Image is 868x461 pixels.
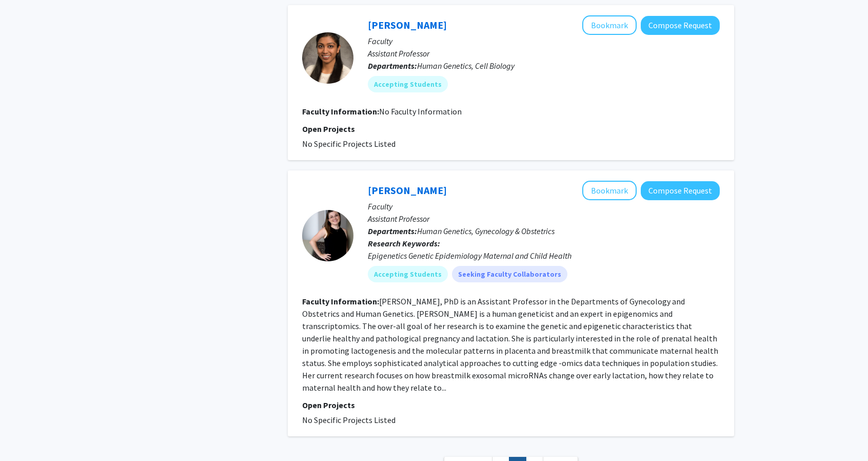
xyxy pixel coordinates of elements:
[368,76,448,92] mat-chip: Accepting Students
[417,226,555,236] span: Human Genetics, Gynecology & Obstetrics
[302,399,720,411] p: Open Projects
[302,123,720,135] p: Open Projects
[368,35,720,47] p: Faculty
[368,61,417,71] b: Departments:
[368,47,720,60] p: Assistant Professor
[641,16,720,35] button: Compose Request to Nisha Raj
[379,106,462,117] span: No Faculty Information
[368,18,447,31] a: [PERSON_NAME]
[302,106,379,117] b: Faculty Information:
[368,226,417,236] b: Departments:
[302,296,718,393] fg-read-more: [PERSON_NAME], PhD is an Assistant Professor in the Departments of Gynecology and Obstetrics and ...
[582,15,637,35] button: Add Nisha Raj to Bookmarks
[368,266,448,282] mat-chip: Accepting Students
[302,415,396,425] span: No Specific Projects Listed
[452,266,567,282] mat-chip: Seeking Faculty Collaborators
[417,61,515,71] span: Human Genetics, Cell Biology
[368,184,447,197] a: [PERSON_NAME]
[641,181,720,200] button: Compose Request to Elizabeth Kennedy
[368,238,440,248] b: Research Keywords:
[302,296,379,306] b: Faculty Information:
[368,249,720,262] div: Epigenetics Genetic Epidemiology Maternal and Child Health
[8,415,44,453] iframe: Chat
[368,200,720,213] p: Faculty
[302,139,396,149] span: No Specific Projects Listed
[368,213,720,225] p: Assistant Professor
[582,181,637,200] button: Add Elizabeth Kennedy to Bookmarks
